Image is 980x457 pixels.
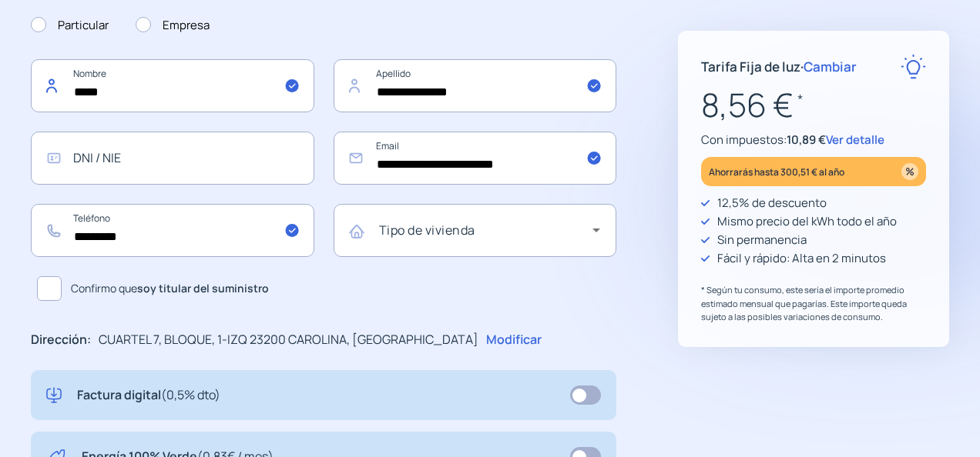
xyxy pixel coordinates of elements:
[31,330,91,350] p: Dirección:
[717,249,886,268] p: Fácil y rápido: Alta en 2 minutos
[717,194,827,212] p: 12,5% de descuento
[99,330,478,350] p: CUARTEL 7, BLOQUE, 1-IZQ 23200 CAROLINA, [GEOGRAPHIC_DATA]
[486,330,542,350] p: Modificar
[787,132,826,148] span: 10,89 €
[136,16,210,35] label: Empresa
[717,231,807,249] p: Sin permanencia
[701,283,926,324] p: * Según tu consumo, este sería el importe promedio estimado mensual que pagarías. Este importe qu...
[161,386,220,403] span: (0,5% dto)
[709,163,844,181] p: Ahorrarás hasta 300,51 € al año
[701,79,926,131] p: 8,56 €
[717,212,897,231] p: Mismo precio del kWh todo el año
[826,132,884,148] span: Ver detalle
[71,280,269,297] span: Confirmo que
[137,281,269,295] b: soy titular del suministro
[804,58,857,75] span: Cambiar
[77,385,220,405] p: Factura digital
[901,54,926,79] img: rate-E.svg
[379,222,475,239] mat-label: Tipo de vivienda
[31,16,109,35] label: Particular
[46,385,62,405] img: digital-invoice.svg
[901,163,918,180] img: percentage_icon.svg
[701,56,857,77] p: Tarifa Fija de luz ·
[701,131,926,149] p: Con impuestos:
